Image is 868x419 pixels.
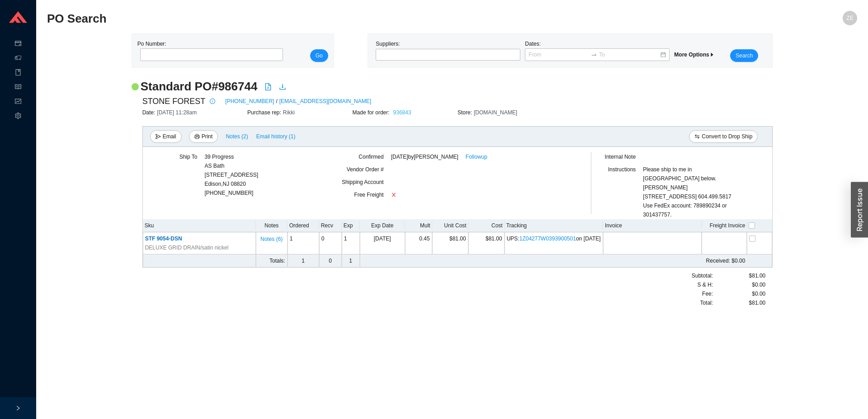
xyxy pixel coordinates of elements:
[591,52,597,58] span: to
[846,11,853,25] span: ZE
[391,152,458,161] span: [DATE] by [PERSON_NAME]
[137,39,281,62] div: Po Number:
[405,232,432,254] td: 0.45
[256,130,296,143] button: Email history (1)
[342,179,384,185] span: Shipping Account
[468,232,505,254] td: $81.00
[283,109,295,116] span: Rikki
[405,219,432,232] th: Mult
[264,83,272,92] a: file-pdf
[519,235,576,242] a: 1Z04277W0393900501
[359,154,383,160] span: Confirmed
[15,80,21,95] span: read
[643,165,733,219] div: Please ship to me in [GEOGRAPHIC_DATA] below. [PERSON_NAME] [STREET_ADDRESS] 604.499.5817 Use Fed...
[523,39,672,62] div: Dates:
[157,109,197,116] span: [DATE] 11:28am
[256,219,288,232] th: Notes
[141,79,258,94] h2: Standard PO # 986744
[353,109,392,116] span: Made for order:
[342,219,360,232] th: Exp
[591,52,597,58] span: swap-right
[674,52,714,58] span: More Options
[608,166,636,173] span: Instructions
[204,152,258,188] div: 39 Progress AS Bath [STREET_ADDRESS] Edison , NJ 08820
[208,99,217,104] span: info-circle
[342,232,360,254] td: 1
[47,11,655,27] h2: PO Search
[458,109,474,116] span: Store:
[391,192,396,198] span: close
[226,132,248,141] span: Notes ( 2 )
[713,298,765,307] div: $81.00
[142,94,206,108] span: STONE FOREST
[202,132,213,141] span: Print
[260,234,283,240] button: Notes (6)
[393,109,411,116] a: 936843
[225,97,274,106] a: [PHONE_NUMBER]
[752,289,765,298] span: $0.00
[279,97,371,106] a: [EMAIL_ADDRESS][DOMAIN_NAME]
[360,219,405,232] th: Exp Date
[599,50,660,59] input: To
[319,254,342,268] td: 0
[702,219,747,232] th: Freight Invoice
[316,51,323,60] span: Go
[205,95,218,108] button: info-circle
[736,51,753,60] span: Search
[360,232,405,254] td: [DATE]
[15,95,21,109] span: fund
[603,219,702,232] th: Invoice
[700,298,713,307] span: Total:
[319,232,342,254] td: 0
[373,39,523,62] div: Suppliers:
[145,243,229,252] span: DELUXE GRID DRAIN/satin nickel
[150,130,182,143] button: sendEmail
[709,52,715,57] span: caret-right
[204,152,258,198] div: [PHONE_NUMBER]
[347,166,384,173] span: Vendor Order #
[288,219,319,232] th: Ordered
[466,152,487,161] a: Followup
[605,154,636,160] span: Internal Note
[256,132,296,141] span: Email history (1)
[163,132,176,141] span: Email
[694,134,700,140] span: swap
[279,83,286,90] span: download
[189,130,218,143] button: printerPrint
[468,219,505,232] th: Cost
[194,134,200,140] span: printer
[342,254,360,268] td: 1
[697,280,713,289] span: S & H:
[279,83,286,92] a: download
[730,49,758,62] button: Search
[310,49,328,62] button: Go
[15,37,21,52] span: credit-card
[713,280,765,289] div: $0.00
[247,109,283,116] span: Purchase rep:
[405,254,747,268] td: $0.00
[264,83,272,90] span: file-pdf
[474,109,517,116] span: [DOMAIN_NAME]
[15,66,21,80] span: book
[269,258,285,264] span: Totals:
[432,232,468,254] td: $81.00
[432,219,468,232] th: Unit Cost
[179,154,198,160] span: Ship To
[145,235,182,242] span: STF 9054-DSN
[528,50,589,59] input: From
[689,130,758,143] button: swapConvert to Drop Ship
[507,235,601,242] span: UPS : on [DATE]
[156,134,161,140] span: send
[702,132,752,141] span: Convert to Drop Ship
[692,271,713,280] span: Subtotal:
[145,221,254,230] div: Sku
[288,232,319,254] td: 1
[15,405,21,411] span: right
[142,109,157,116] span: Date:
[225,132,248,138] button: Notes (2)
[288,254,319,268] td: 1
[276,97,277,106] span: /
[702,289,713,298] span: Fee :
[319,219,342,232] th: Recv
[706,258,730,264] span: Received:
